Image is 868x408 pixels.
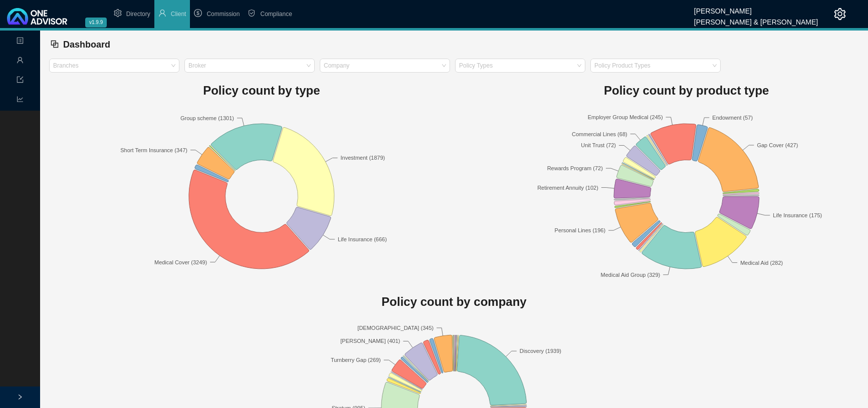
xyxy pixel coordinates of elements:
[49,292,859,312] h1: Policy count by company
[547,165,602,171] text: Rewards Program (72)
[572,131,627,137] text: Commercial Lines (68)
[120,147,187,153] text: Short Term Insurance (347)
[63,40,110,50] span: Dashboard
[17,394,23,400] span: right
[7,8,67,25] img: 2df55531c6924b55f21c4cf5d4484680-logo-light.svg
[357,325,433,331] text: [DEMOGRAPHIC_DATA] (345)
[537,185,598,191] text: Retirement Annuity (102)
[180,115,234,121] text: Group scheme (1301)
[694,3,818,14] div: [PERSON_NAME]
[341,155,385,161] text: Investment (1879)
[338,236,387,242] text: Life Insurance (666)
[694,14,818,25] div: [PERSON_NAME] & [PERSON_NAME]
[49,81,474,101] h1: Policy count by type
[581,143,616,149] text: Unit Trust (72)
[773,212,822,218] text: Life Insurance (175)
[50,40,59,49] span: block
[520,348,561,354] text: Discovery (1939)
[600,272,660,278] text: Medical Aid Group (329)
[114,9,122,17] span: setting
[126,11,150,18] span: Directory
[834,8,846,20] span: setting
[206,11,240,18] span: Commission
[331,357,381,363] text: Turnberry Gap (269)
[171,11,186,18] span: Client
[757,142,798,148] text: Gap Cover (427)
[17,53,24,70] span: user
[260,11,292,18] span: Compliance
[17,72,24,90] span: import
[158,9,166,17] span: user
[340,338,400,344] text: [PERSON_NAME] (401)
[17,92,24,109] span: line-chart
[248,9,256,17] span: safety
[85,18,107,28] span: v1.9.9
[712,115,753,121] text: Endowment (57)
[17,33,24,51] span: profile
[554,227,605,233] text: Personal Lines (196)
[194,9,202,17] span: dollar
[588,114,663,120] text: Employer Group Medical (245)
[154,259,207,265] text: Medical Cover (3249)
[740,260,783,266] text: Medical Aid (282)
